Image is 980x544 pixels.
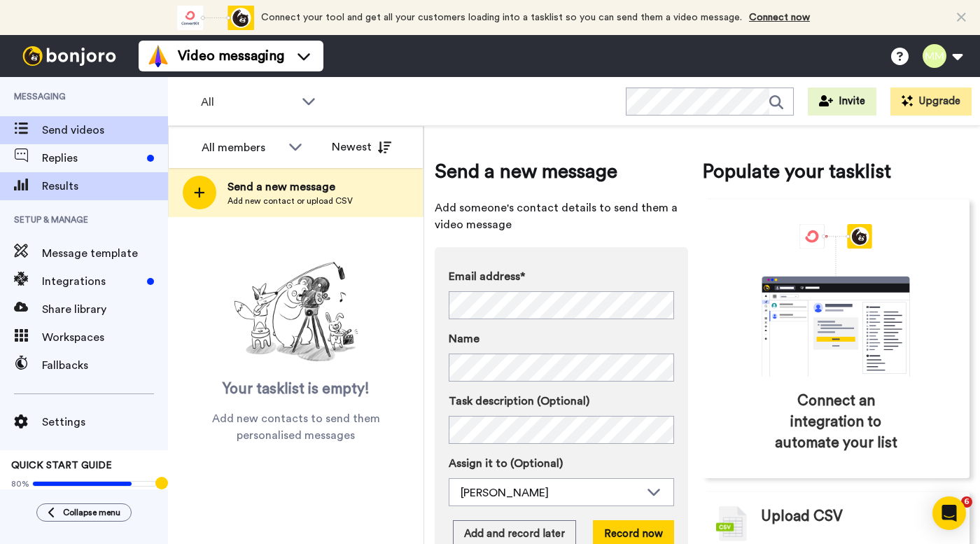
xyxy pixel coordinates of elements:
span: Populate your tasklist [702,158,969,186]
span: Integrations [42,273,141,290]
span: Name [449,330,479,347]
img: ready-set-action.png [226,256,366,368]
span: 6 [961,496,972,508]
button: Invite [808,88,876,116]
img: vm-color.svg [147,45,169,67]
span: Replies [42,150,141,167]
span: Upload CSV [761,506,843,527]
span: Connect an integration to automate your list [762,391,910,454]
span: Send a new message [227,179,353,195]
div: animation [731,224,941,377]
div: All members [202,139,281,156]
div: Tooltip anchor [155,477,168,489]
span: Workspaces [42,329,168,346]
span: Add someone's contact details to send them a video message [435,200,688,233]
label: Assign it to (Optional) [449,455,674,472]
img: bj-logo-header-white.svg [17,46,122,66]
button: Upgrade [890,88,972,116]
button: Newest [321,133,402,161]
div: [PERSON_NAME] [461,484,640,501]
span: 80% [11,478,29,489]
span: All [201,94,295,111]
span: Collapse menu [63,507,120,518]
div: animation [177,6,254,30]
span: QUICK START GUIDE [11,461,112,470]
div: Open Intercom Messenger [932,496,966,530]
span: Connect your tool and get all your customers loading into a tasklist so you can send them a video... [261,13,742,22]
span: Add new contact or upload CSV [227,195,353,207]
button: Collapse menu [36,503,132,522]
span: Settings [42,414,168,431]
span: Video messaging [178,46,284,66]
a: Connect now [749,13,810,22]
span: Send videos [42,122,168,139]
label: Email address* [449,268,674,285]
span: Fallbacks [42,357,168,374]
span: Results [42,178,168,195]
img: csv-grey.png [716,506,747,541]
span: Share library [42,301,168,318]
span: Message template [42,245,168,262]
span: Add new contacts to send them personalised messages [189,410,402,444]
span: Send a new message [435,158,688,186]
span: Your tasklist is empty! [223,379,370,400]
label: Task description (Optional) [449,393,674,410]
